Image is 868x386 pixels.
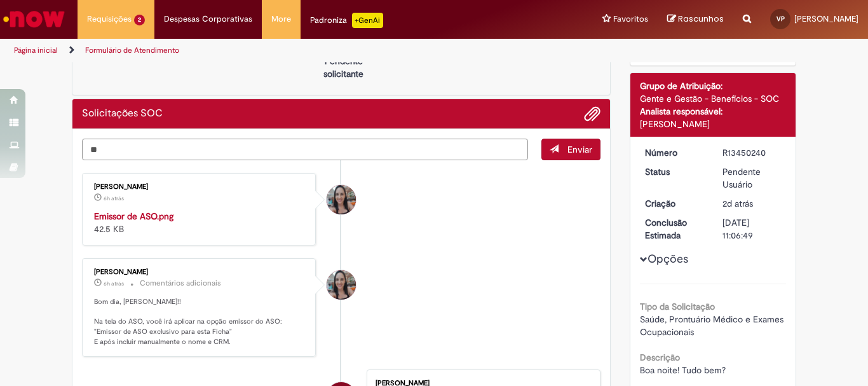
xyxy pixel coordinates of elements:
p: Pendente solicitante [313,55,374,80]
span: VP [776,15,785,23]
span: Despesas Corporativas [164,13,252,25]
div: Lilian Goncalves Aguiar [327,185,356,214]
time: 26/08/2025 18:50:16 [722,198,753,209]
span: Enviar [567,144,592,155]
dt: Status [635,165,714,178]
div: Padroniza [310,13,383,28]
div: Grupo de Atribuição: [640,79,787,92]
div: [PERSON_NAME] [640,118,787,130]
dt: Número [635,146,714,159]
a: Formulário de Atendimento [85,45,179,55]
p: +GenAi [352,13,383,28]
h2: Solicitações SOC Histórico de tíquete [82,108,163,120]
button: Adicionar anexos [584,106,600,122]
span: [PERSON_NAME] [794,13,858,24]
a: Rascunhos [667,13,724,25]
span: Favoritos [613,13,648,25]
a: Emissor de ASO.png [94,210,173,222]
span: 2d atrás [722,198,753,209]
span: Rascunhos [678,13,724,25]
dt: Conclusão Estimada [635,216,714,242]
div: Analista responsável: [640,105,787,118]
b: Tipo da Solicitação [640,301,715,312]
div: 26/08/2025 18:50:16 [722,197,782,210]
small: Comentários adicionais [140,278,221,289]
time: 28/08/2025 10:06:41 [104,195,124,202]
span: 6h atrás [104,280,124,287]
div: Lilian Goncalves Aguiar [327,270,356,300]
div: [DATE] 11:06:49 [722,216,782,242]
span: Saúde, Prontuário Médico e Exames Ocupacionais [640,314,786,338]
div: Pendente Usuário [722,165,782,191]
span: 2 [134,15,145,25]
div: [PERSON_NAME] [94,268,306,276]
div: [PERSON_NAME] [94,183,306,191]
p: Bom dia, [PERSON_NAME]!! Na tela do ASO, você irá aplicar na opção emissor do ASO: "Emissor de AS... [94,297,306,347]
textarea: Digite sua mensagem aqui... [82,139,528,160]
button: Enviar [541,139,600,160]
div: 42.5 KB [94,210,306,235]
time: 28/08/2025 10:06:31 [104,280,124,287]
b: Descrição [640,352,680,363]
div: R13450240 [722,146,782,159]
span: 6h atrás [104,195,124,202]
a: Página inicial [14,45,58,55]
span: Requisições [87,13,132,25]
img: ServiceNow [1,6,67,32]
dt: Criação [635,197,714,210]
span: More [271,13,291,25]
ul: Trilhas de página [10,39,569,62]
div: Gente e Gestão - Benefícios - SOC [640,92,787,105]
